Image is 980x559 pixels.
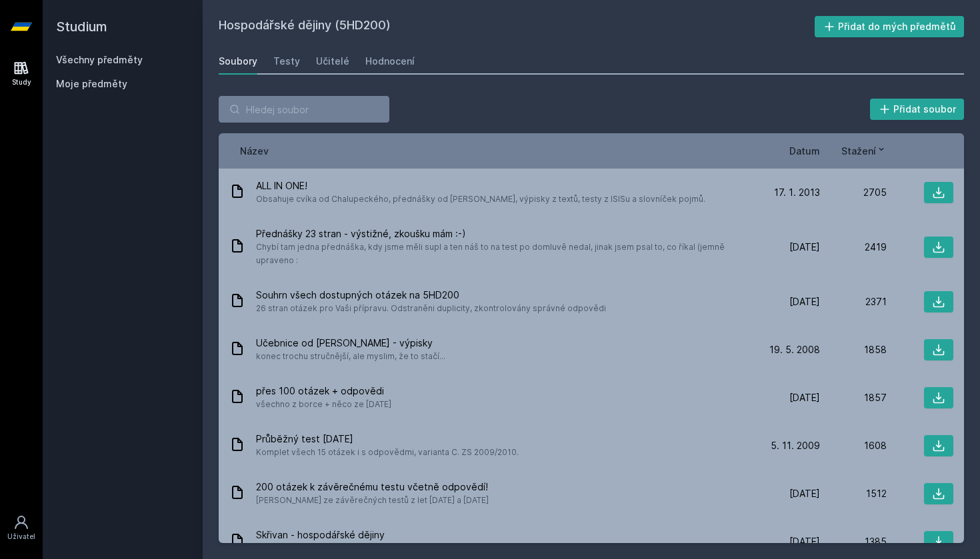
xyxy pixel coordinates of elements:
[3,508,40,548] a: Uživatel
[256,494,489,507] span: [PERSON_NAME] ze závěrečných testů z let [DATE] a [DATE]
[820,487,887,500] div: 1512
[789,144,820,158] button: Datum
[219,48,257,75] a: Soubory
[820,535,887,548] div: 1385
[789,295,820,308] span: [DATE]
[820,295,887,308] div: 2371
[273,48,300,75] a: Testy
[815,16,965,37] button: Přidat do mých předmětů
[12,77,31,87] div: Study
[256,350,445,363] span: konec trochu stručnější, ale myslim, že to stačí...
[841,144,887,158] button: Stažení
[256,241,748,267] span: Chybí tam jedna přednáška, kdy jsme měli supl a ten náš to na test po domluvě nedal, jinak jsem p...
[256,528,385,542] span: Skřivan - hospodářské dějiny
[219,55,257,68] div: Soubory
[256,288,606,302] span: Souhrn všech dostupných otázek na 5HD200
[820,241,887,254] div: 2419
[789,535,820,548] span: [DATE]
[256,542,385,555] span: všechny přednášky od Skřivana
[56,54,143,65] a: Všechny předměty
[316,48,349,75] a: Učitelé
[769,343,820,356] span: 19. 5. 2008
[820,391,887,404] div: 1857
[7,532,35,542] div: Uživatel
[256,193,705,206] span: Obsahuje cvíka od Chalupeckého, přednášky od [PERSON_NAME], výpisky z textů, testy z ISISu a slov...
[3,53,40,94] a: Study
[841,144,876,158] span: Stažení
[820,439,887,452] div: 1608
[820,343,887,356] div: 1858
[256,398,391,411] span: všechno z borce + něco ze [DATE]
[774,186,820,199] span: 17. 1. 2013
[316,55,349,68] div: Učitelé
[256,432,519,446] span: Průběžný test [DATE]
[256,179,705,193] span: ALL IN ONE!
[789,241,820,254] span: [DATE]
[219,16,815,37] h2: Hospodářské dějiny (5HD200)
[219,96,389,123] input: Hledej soubor
[56,77,127,91] span: Moje předměty
[789,391,820,404] span: [DATE]
[870,99,965,120] button: Přidat soubor
[820,186,887,199] div: 2705
[273,55,300,68] div: Testy
[365,55,415,68] div: Hodnocení
[365,48,415,75] a: Hodnocení
[256,446,519,459] span: Komplet všech 15 otázek i s odpovědmi, varianta C. ZS 2009/2010.
[256,384,391,398] span: přes 100 otázek + odpovědi
[789,487,820,500] span: [DATE]
[256,302,606,315] span: 26 stran otázek pro Vaši přípravu. Odstraněni duplicity, zkontrolovány správné odpovědi
[256,480,489,494] span: 200 otázek k závěrečnému testu včetně odpovědí!
[256,227,748,241] span: Přednášky 23 stran - výstižné, zkoušku mám :-)
[240,144,269,158] button: Název
[256,336,445,350] span: Učebnice od [PERSON_NAME] - výpisky
[771,439,820,452] span: 5. 11. 2009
